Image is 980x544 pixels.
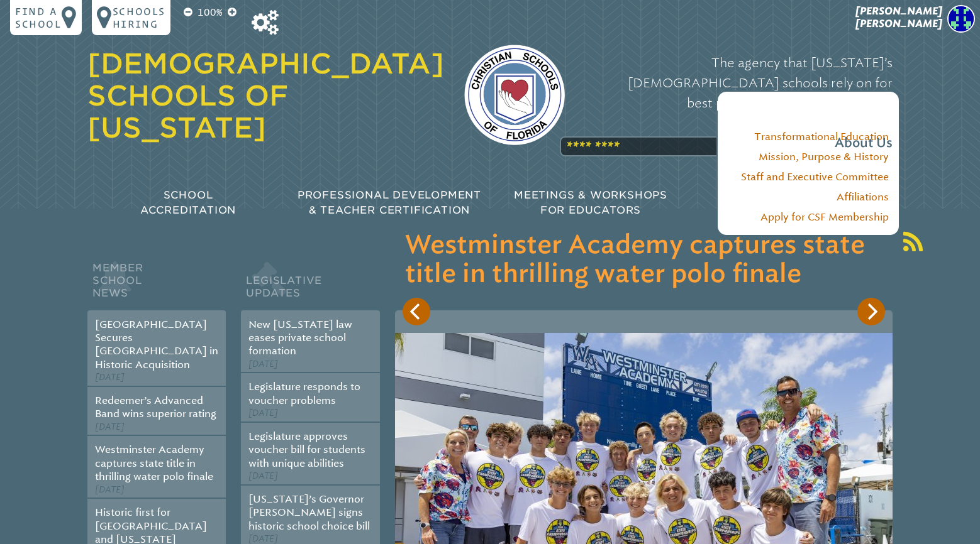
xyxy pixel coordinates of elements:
span: [DATE] [95,484,125,495]
a: [US_STATE]’s Governor [PERSON_NAME] signs historic school choice bill [248,493,370,532]
span: [DATE] [248,408,278,418]
h3: Westminster Academy captures state title in thrilling water polo finale [405,231,883,289]
p: 100% [195,5,225,20]
a: Redeemer’s Advanced Band wins superior rating [95,394,216,420]
button: Next [857,298,885,325]
span: Meetings & Workshops for Educators [514,189,667,216]
a: Affiliations [837,191,889,203]
img: 76ffd2a4fbb71011d9448bd30a0b3acf [947,5,975,33]
a: Westminster Academy captures state title in thrilling water polo finale [95,443,213,482]
a: Legislature responds to voucher problems [248,381,360,406]
a: New [US_STATE] law eases private school formation [248,318,352,357]
span: [DATE] [248,359,278,369]
span: [PERSON_NAME] [PERSON_NAME] [855,5,942,30]
span: Professional Development & Teacher Certification [298,189,481,216]
a: [DEMOGRAPHIC_DATA] Schools of [US_STATE] [87,47,444,144]
span: [DATE] [248,471,278,481]
span: [DATE] [95,422,125,432]
a: [GEOGRAPHIC_DATA] Secures [GEOGRAPHIC_DATA] in Historic Acquisition [95,318,218,371]
h2: Member School News [87,259,226,310]
span: About Us [835,133,893,153]
a: Apply for CSF Membership [760,211,889,223]
button: Previous [403,298,430,325]
a: Staff and Executive Committee [741,171,889,183]
a: Legislature approves voucher bill for students with unique abilities [248,430,365,469]
span: [DATE] [248,533,278,544]
p: The agency that [US_STATE]’s [DEMOGRAPHIC_DATA] schools rely on for best practices in accreditati... [585,53,893,153]
img: csf-logo-web-colors.png [464,45,565,145]
p: Schools Hiring [113,5,165,30]
h2: Legislative Updates [241,259,379,310]
span: School Accreditation [140,189,236,216]
p: Find a school [15,5,62,30]
span: [DATE] [95,372,125,383]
